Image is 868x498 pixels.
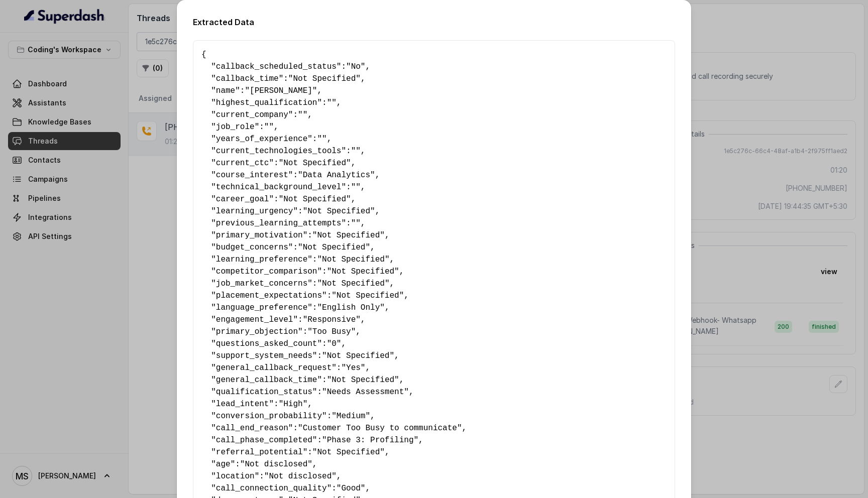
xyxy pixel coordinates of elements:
[298,243,370,252] span: "Not Specified"
[317,303,384,312] span: "English Only"
[332,291,404,300] span: "Not Specified"
[216,267,317,276] span: competitor_comparison
[312,448,385,457] span: "Not Specified"
[216,315,293,324] span: engagement_level
[216,472,255,481] span: location
[346,62,365,71] span: "No"
[216,484,327,493] span: call_connection_quality
[279,159,351,168] span: "Not Specified"
[307,327,356,336] span: "Too Busy"
[216,279,307,288] span: job_market_concerns
[303,315,361,324] span: "Responsive"
[327,376,399,385] span: "Not Specified"
[193,16,675,28] h2: Extracted Data
[216,243,288,252] span: budget_concerns
[216,231,303,240] span: primary_motivation
[216,291,322,300] span: placement_expectations
[327,98,337,107] span: ""
[216,400,269,409] span: lead_intent
[216,159,269,168] span: current_ctc
[317,279,389,288] span: "Not Specified"
[341,363,365,372] span: "Yes"
[288,74,361,83] span: "Not Specified"
[216,62,337,71] span: callback_scheduled_status
[216,147,342,156] span: current_technologies_tools
[216,74,279,83] span: callback_time
[337,484,366,493] span: "Good"
[317,135,327,144] span: ""
[351,183,361,192] span: ""
[298,110,307,119] span: ""
[216,351,312,360] span: support_system_needs
[298,171,375,180] span: "Data Analytics"
[264,472,337,481] span: "Not disclosed"
[216,424,288,433] span: call_end_reason
[216,98,317,107] span: highest_qualification
[327,267,399,276] span: "Not Specified"
[216,388,312,397] span: qualification_status
[317,255,389,264] span: "Not Specified"
[332,412,370,421] span: "Medium"
[322,388,409,397] span: "Needs Assessment"
[216,86,235,95] span: name
[216,303,307,312] span: language_preference
[216,460,231,469] span: age
[216,219,342,228] span: previous_learning_attempts
[216,255,307,264] span: learning_preference
[216,448,303,457] span: referral_potential
[216,110,288,119] span: current_company
[216,207,293,216] span: learning_urgency
[216,327,298,336] span: primary_objection
[216,339,317,348] span: questions_asked_count
[279,195,351,204] span: "Not Specified"
[216,122,255,132] span: job_role
[216,376,317,385] span: general_callback_time
[216,412,322,421] span: conversion_probability
[216,436,312,445] span: call_phase_completed
[216,135,307,144] span: years_of_experience
[245,86,317,95] span: "[PERSON_NAME]"
[298,424,462,433] span: "Customer Too Busy to communicate"
[279,400,308,409] span: "High"
[216,363,332,372] span: general_callback_request
[240,460,312,469] span: "Not disclosed"
[322,436,418,445] span: "Phase 3: Profiling"
[303,207,375,216] span: "Not Specified"
[216,195,269,204] span: career_goal
[322,351,394,360] span: "Not Specified"
[351,219,361,228] span: ""
[216,171,288,180] span: course_interest
[351,147,361,156] span: ""
[312,231,385,240] span: "Not Specified"
[216,183,342,192] span: technical_background_level
[327,339,342,348] span: "0"
[264,122,274,132] span: ""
